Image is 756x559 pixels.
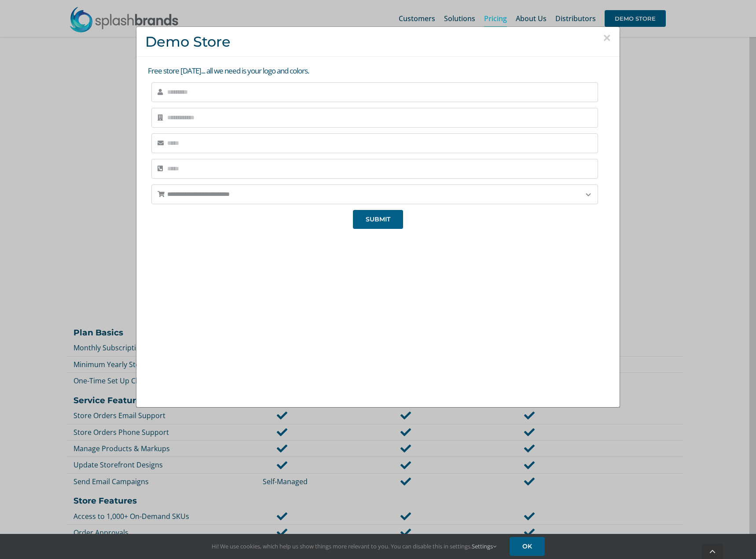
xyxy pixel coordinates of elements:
[353,210,403,229] button: SUBMIT
[233,235,523,398] iframe: SplashBrands Demo Store Overview
[603,31,611,44] button: Close
[148,66,611,77] p: Free store [DATE]... all we need is your logo and colors.
[145,33,611,50] h3: Demo Store
[366,216,390,223] span: SUBMIT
